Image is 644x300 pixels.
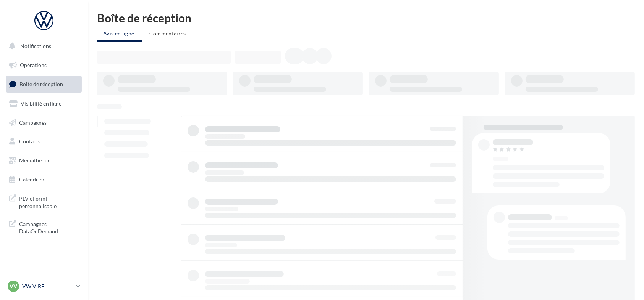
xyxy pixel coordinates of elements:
[19,193,79,210] span: PLV et print personnalisable
[5,57,83,73] a: Opérations
[5,76,83,92] a: Boîte de réception
[6,279,82,294] a: VV VW VIRE
[20,43,51,49] span: Notifications
[5,115,83,131] a: Campagnes
[21,100,61,107] span: Visibilité en ligne
[149,30,186,37] span: Commentaires
[5,133,83,149] a: Contacts
[19,176,45,183] span: Calendrier
[20,62,47,68] span: Opérations
[19,157,50,164] span: Médiathèque
[5,216,83,238] a: Campagnes DataOnDemand
[5,190,83,213] a: PLV et print personnalisable
[19,219,79,235] span: Campagnes DataOnDemand
[5,172,83,188] a: Calendrier
[19,119,47,125] span: Campagnes
[19,138,40,144] span: Contacts
[10,282,17,290] span: VV
[5,96,83,112] a: Visibilité en ligne
[5,152,83,168] a: Médiathèque
[19,81,63,87] span: Boîte de réception
[5,38,80,54] button: Notifications
[22,282,73,290] p: VW VIRE
[97,12,635,24] div: Boîte de réception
